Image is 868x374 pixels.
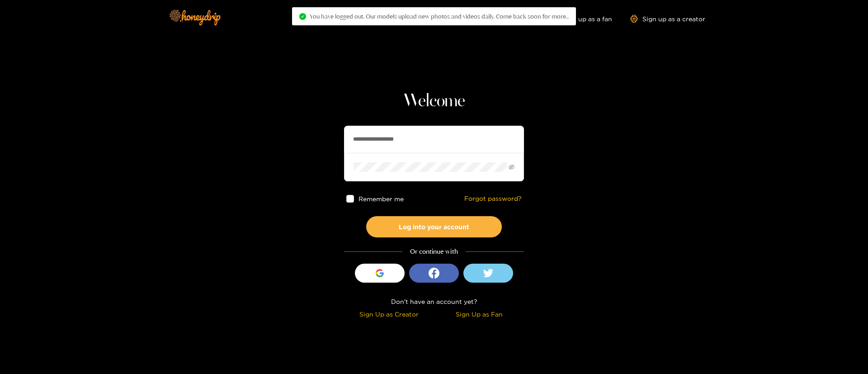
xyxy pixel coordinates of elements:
[359,195,404,202] span: Remember me
[344,296,524,307] div: Don't have an account yet?
[346,309,432,319] div: Sign Up as Creator
[464,195,522,203] a: Forgot password?
[630,15,705,23] a: Sign up as a creator
[344,246,524,257] div: Or continue with
[366,216,502,237] button: Log into your account
[310,13,569,20] span: You have logged out. Our models upload new photos and videos daily. Come back soon for more..
[299,13,306,20] span: check-circle
[436,309,522,319] div: Sign Up as Fan
[550,15,612,23] a: Sign up as a fan
[344,90,524,112] h1: Welcome
[509,164,514,170] span: eye-invisible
